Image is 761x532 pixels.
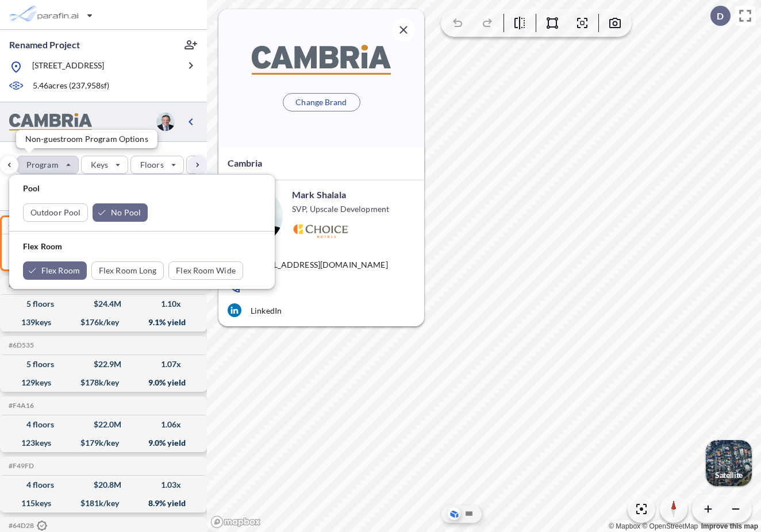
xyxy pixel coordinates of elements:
p: Flex Room Wide [176,265,235,276]
p: Non-guestroom Program Options [25,134,148,144]
p: Mark Shalala [292,188,346,201]
p: 5.46 acres ( 237,958 sf) [33,80,109,92]
button: No Pool [93,203,148,222]
p: Outdoor Pool [30,207,80,218]
p: [STREET_ADDRESS] [32,60,104,74]
h5: Click to copy the code [6,521,47,531]
p: Keys [91,159,108,171]
a: [EMAIL_ADDRESS][DOMAIN_NAME] [228,257,415,271]
p: Cambria [228,156,262,170]
button: Outdoor Pool [23,203,88,222]
p: Flex Room [41,265,80,276]
button: Change Brand [283,93,360,111]
p: [EMAIL_ADDRESS][DOMAIN_NAME] [251,260,388,269]
p: Satellite [715,471,743,480]
p: LinkedIn [251,306,282,315]
a: Mapbox [609,522,640,530]
a: Mapbox homepage [210,515,261,529]
h5: Click to copy the code [6,341,34,349]
img: BrandImage [252,45,391,75]
p: D [717,11,724,21]
h5: Click to copy the code [6,462,34,470]
button: Flex Room Wide [168,261,243,280]
p: Floors [140,159,164,171]
p: Pool [23,183,261,194]
img: Logo [292,224,349,238]
a: LinkedIn [228,303,415,317]
button: Switcher ImageSatellite [706,440,752,486]
p: No Pool [111,207,141,218]
h5: Click to copy the code [6,281,34,289]
p: SVP, Upscale Development [292,203,389,215]
a: Improve this map [701,522,758,530]
button: Keys [81,156,128,174]
h5: Click to copy the code [6,402,34,410]
img: BrandImage [9,113,92,131]
img: Switcher Image [706,440,752,486]
button: Height [186,156,241,174]
button: Floors [130,156,184,174]
p: Flex Room Long [99,265,156,276]
a: OpenStreetMap [642,522,698,530]
button: Program [17,156,79,174]
button: Flex Room [23,261,87,280]
button: Flex Room Long [91,261,164,280]
p: Renamed Project [9,38,80,51]
button: Site Plan [463,507,475,520]
h5: Click to copy the code [6,221,34,229]
img: user logo [156,113,175,131]
p: Change Brand [295,97,347,108]
button: Aerial View [448,507,460,520]
p: Flex Room [23,241,261,252]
